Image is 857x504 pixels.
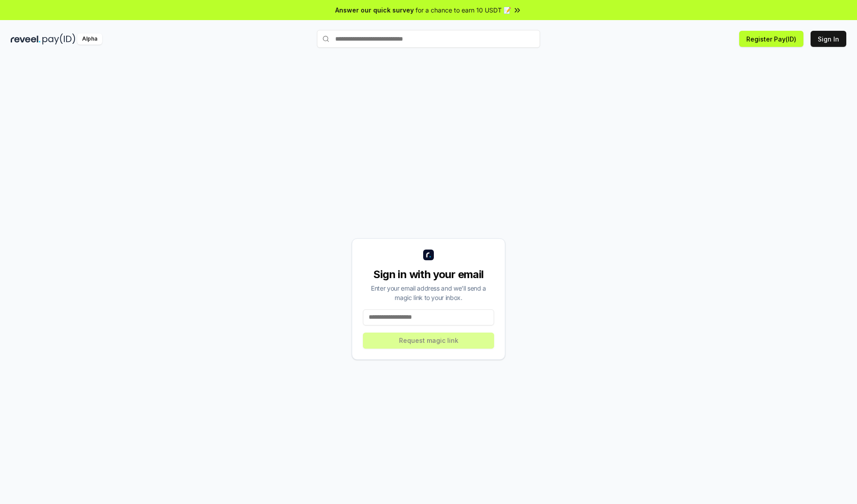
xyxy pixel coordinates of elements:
div: Enter your email address and we’ll send a magic link to your inbox. [363,283,494,302]
span: Answer our quick survey [335,5,414,15]
div: Sign in with your email [363,267,494,282]
img: pay_id [42,33,75,45]
button: Register Pay(ID) [739,31,803,47]
img: reveel_dark [11,33,41,45]
div: Alpha [77,33,102,45]
button: Sign In [811,31,846,47]
span: for a chance to earn 10 USDT 📝 [416,5,511,15]
img: logo_small [423,250,434,260]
